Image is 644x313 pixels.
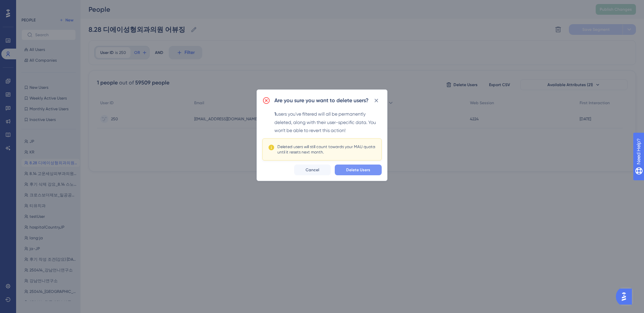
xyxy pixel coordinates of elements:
[274,97,369,105] h2: Are you sure you want to delete users?
[277,144,376,155] div: Deleted users will still count towards your MAU quota until it resets next month.
[274,111,276,117] span: 1
[274,110,382,134] div: users you've filtered will all be permanently deleted, along with their user-specific data. You w...
[616,287,636,307] iframe: UserGuiding AI Assistant Launcher
[16,2,42,10] span: Need Help?
[306,167,319,173] span: Cancel
[346,167,370,173] span: Delete Users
